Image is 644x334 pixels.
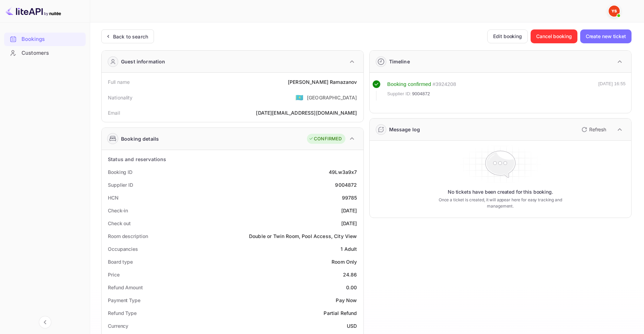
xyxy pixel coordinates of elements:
div: Room description [108,232,148,240]
div: [DATE][EMAIL_ADDRESS][DOMAIN_NAME] [256,109,357,116]
div: Partial Refund [324,309,357,317]
div: Booking details [121,135,159,142]
img: LiteAPI logo [6,6,61,17]
a: Customers [4,46,86,59]
div: Customers [4,46,86,60]
div: 9004872 [335,181,357,188]
div: [DATE] 16:55 [598,80,626,100]
p: Refresh [589,126,606,133]
div: 0.00 [346,284,357,291]
div: Price [108,271,120,278]
div: 1 Adult [341,245,357,253]
div: Guest information [121,58,165,65]
div: [GEOGRAPHIC_DATA] [307,94,357,101]
button: Create new ticket [580,29,632,43]
div: Message log [389,126,420,133]
div: Nationality [108,94,133,101]
div: Refund Amount [108,284,143,291]
span: 9004872 [412,90,430,97]
div: Check-in [108,207,128,214]
p: No tickets have been created for this booking. [448,188,553,195]
div: 49Lw3a9x7 [329,168,357,176]
span: Supplier ID: [387,90,412,97]
button: Refresh [577,124,609,135]
div: 24.86 [343,271,357,278]
div: HCN [108,194,119,201]
div: 99785 [342,194,357,201]
div: Customers [22,49,82,57]
div: Full name [108,78,130,86]
button: Cancel booking [531,29,577,43]
div: [DATE] [341,207,357,214]
div: Bookings [4,33,86,46]
div: Timeline [389,58,410,65]
div: [DATE] [341,220,357,227]
div: # 3924208 [432,80,456,88]
div: Email [108,109,120,116]
span: United States [295,91,303,104]
div: Status and reservations [108,156,166,163]
div: Back to search [113,33,148,40]
div: Supplier ID [108,181,133,188]
a: Bookings [4,33,86,45]
div: Room Only [332,258,357,265]
div: Double or Twin Room, Pool Access, City View [249,232,357,240]
div: Refund Type [108,309,137,317]
div: USD [347,322,357,329]
div: CONFIRMED [309,135,342,142]
p: Once a ticket is created, it will appear here for easy tracking and management. [430,197,571,209]
div: Currency [108,322,128,329]
div: Booking confirmed [387,80,431,88]
button: Edit booking [487,29,528,43]
div: Bookings [22,35,82,43]
div: Check out [108,220,131,227]
div: Board type [108,258,133,265]
div: Payment Type [108,297,140,304]
img: Yandex Support [609,6,620,17]
button: Collapse navigation [39,316,51,328]
div: Pay Now [336,297,357,304]
div: Booking ID [108,168,132,176]
div: Occupancies [108,245,138,253]
div: [PERSON_NAME] Ramazanov [288,78,357,86]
